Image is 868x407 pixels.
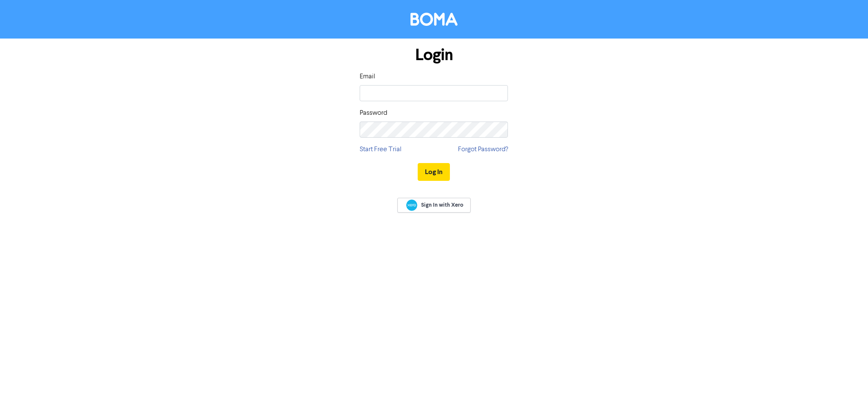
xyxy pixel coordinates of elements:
[360,144,402,155] a: Start Free Trial
[360,45,508,65] h1: Login
[418,163,450,181] button: Log In
[421,201,463,209] span: Sign In with Xero
[360,108,387,118] label: Password
[360,72,375,82] label: Email
[406,199,417,211] img: Xero logo
[410,13,458,26] img: BOMA Logo
[397,198,470,213] a: Sign In with Xero
[458,144,508,155] a: Forgot Password?
[826,366,868,407] iframe: Chat Widget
